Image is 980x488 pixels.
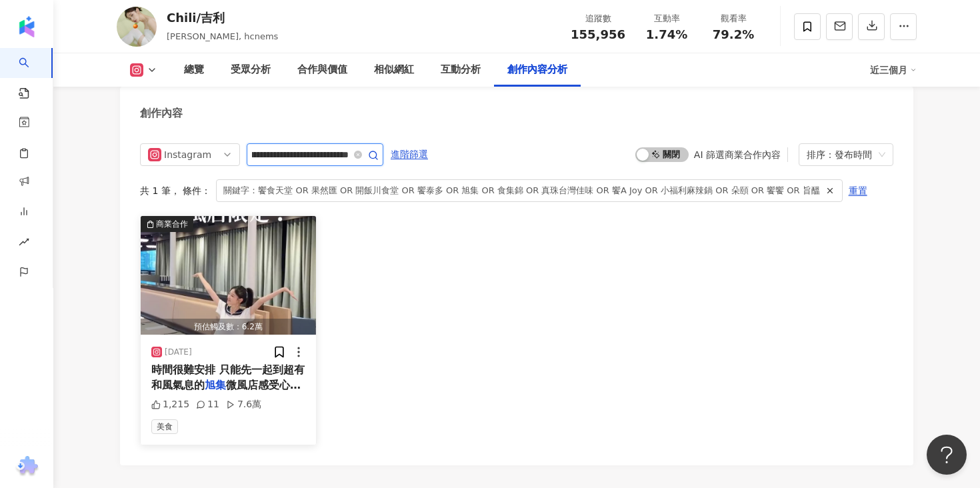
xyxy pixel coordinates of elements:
div: 相似網紅 [374,62,414,78]
a: search [19,48,45,100]
span: rise [19,229,29,259]
span: 時間很難安排 只能先一起到超有和風氣息的 [151,363,305,391]
span: 進階篩選 [391,144,428,165]
div: 觀看率 [708,12,759,25]
img: KOL Avatar [117,7,157,47]
div: Chili/吉利 [167,9,278,26]
div: 排序：發布時間 [807,144,873,165]
div: 創作內容 [140,106,183,121]
div: 創作內容分析 [507,62,567,78]
div: 總覽 [184,62,204,78]
div: 1,215 [151,398,189,411]
button: 商業合作預估觸及數：6.2萬 [141,216,316,335]
span: 155,956 [571,27,625,41]
span: 79.2% [713,28,754,41]
iframe: Help Scout Beacon - Open [927,435,967,475]
span: close-circle [354,149,362,161]
div: 商業合作 [156,217,188,231]
img: chrome extension [14,456,40,477]
div: 互動分析 [441,62,481,78]
div: [DATE] [165,347,192,358]
div: 近三個月 [870,59,917,81]
span: 重置 [849,181,867,202]
div: 預估觸及數：6.2萬 [141,319,316,335]
span: close-circle [354,151,362,159]
span: 1.74% [646,28,687,41]
div: 7.6萬 [226,398,261,411]
div: 受眾分析 [231,62,271,78]
button: 進階篩選 [390,143,429,165]
span: 關鍵字：饗食天堂 OR 果然匯 OR 開飯川食堂 OR 饗泰多 OR 旭集 OR 食集錦 OR 真珠台灣佳味 OR 饗A Joy OR 小福利麻辣鍋 OR 朵頤 OR 饗饗 OR 旨醞 [223,183,819,198]
img: post-image [141,216,316,335]
div: AI 篩選商業合作內容 [694,149,781,160]
div: 共 1 筆 ， 條件： [140,179,893,202]
div: 11 [196,398,219,411]
button: 重置 [848,180,868,201]
div: 互動率 [641,12,692,25]
mark: 旭集 [205,379,226,391]
div: Instagram [164,144,207,165]
span: 美食 [151,419,178,434]
div: 合作與價值 [297,62,347,78]
span: 微風店感受心靈瞬移 入口處的萬花筒和 [151,379,301,406]
div: 追蹤數 [571,12,625,25]
img: logo icon [16,16,37,37]
span: [PERSON_NAME], hcnems [167,31,278,41]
